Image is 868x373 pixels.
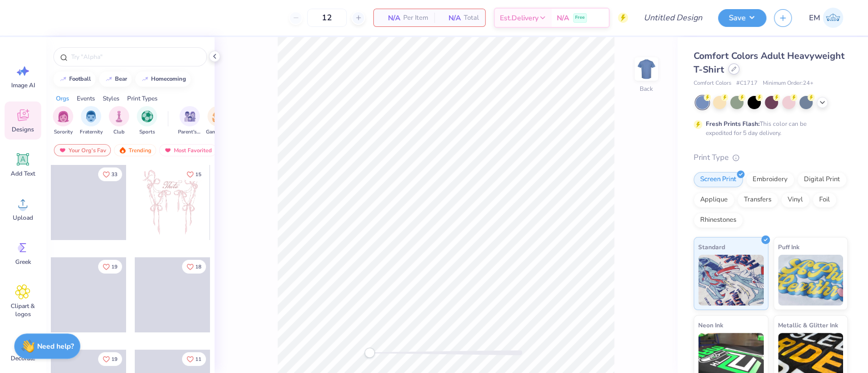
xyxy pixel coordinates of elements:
[137,106,157,136] div: filter for Sports
[11,169,35,178] span: Add Text
[640,84,653,93] div: Back
[736,79,758,88] span: # C1717
[440,13,461,23] span: N/A
[746,172,794,187] div: Embroidery
[98,260,122,274] button: Like
[103,94,119,103] div: Styles
[98,167,122,181] button: Like
[195,264,201,269] span: 18
[141,111,153,122] img: Sports Image
[105,76,113,82] img: trend_line.gif
[114,144,156,156] div: Trending
[778,242,799,252] span: Puff Ink
[694,213,743,228] div: Rhinestones
[706,120,760,128] strong: Fresh Prints Flash:
[118,147,127,154] img: trending.gif
[15,258,31,266] span: Greek
[113,111,125,122] img: Club Image
[718,9,766,27] button: Save
[109,106,129,136] div: filter for Club
[12,125,34,133] span: Designs
[11,81,35,89] span: Image AI
[111,264,117,269] span: 19
[694,192,734,208] div: Applique
[195,357,201,362] span: 11
[403,13,428,23] span: Per Item
[781,192,810,208] div: Vinyl
[823,8,843,28] img: Emily Mcclelland
[80,128,103,136] span: Fraternity
[135,72,191,87] button: homecoming
[85,111,97,122] img: Fraternity Image
[694,79,731,88] span: Comfort Colors
[206,128,229,136] span: Game Day
[178,106,201,136] div: filter for Parent's Weekend
[182,352,206,366] button: Like
[77,94,95,103] div: Events
[809,12,820,24] span: EM
[80,106,103,136] button: filter button
[694,152,848,163] div: Print Type
[307,9,347,27] input: – –
[698,255,764,306] img: Standard
[54,144,111,156] div: Your Org's Fav
[636,8,710,28] input: Untitled Design
[698,242,725,252] span: Standard
[182,167,206,181] button: Like
[139,128,155,136] span: Sports
[813,192,836,208] div: Foil
[6,302,40,318] span: Clipart & logos
[59,76,67,82] img: trend_line.gif
[151,76,186,82] div: homecoming
[698,320,723,330] span: Neon Ink
[141,76,149,82] img: trend_line.gif
[797,172,847,187] div: Digital Print
[195,172,201,177] span: 15
[113,128,125,136] span: Club
[111,357,117,362] span: 19
[115,76,127,82] div: bear
[212,111,224,122] img: Game Day Image
[69,76,91,82] div: football
[127,94,158,103] div: Print Types
[56,94,69,103] div: Orgs
[53,106,73,136] div: filter for Sorority
[763,79,814,88] span: Minimum Order: 24 +
[11,354,35,362] span: Decorate
[159,144,217,156] div: Most Favorited
[706,119,831,138] div: This color can be expedited for 5 day delivery.
[37,342,74,351] strong: Need help?
[206,106,229,136] button: filter button
[98,352,122,366] button: Like
[53,106,73,136] button: filter button
[500,13,538,23] span: Est. Delivery
[557,13,569,23] span: N/A
[380,13,400,23] span: N/A
[182,260,206,274] button: Like
[636,59,656,79] img: Back
[53,72,96,87] button: football
[778,255,844,306] img: Puff Ink
[737,192,778,208] div: Transfers
[206,106,229,136] div: filter for Game Day
[778,320,838,330] span: Metallic & Glitter Ink
[137,106,157,136] button: filter button
[804,8,848,28] a: EM
[80,106,103,136] div: filter for Fraternity
[54,128,73,136] span: Sorority
[58,147,67,154] img: most_fav.gif
[70,52,200,62] input: Try "Alpha"
[575,14,585,21] span: Free
[694,50,845,76] span: Comfort Colors Adult Heavyweight T-Shirt
[57,111,69,122] img: Sorority Image
[164,147,172,154] img: most_fav.gif
[184,111,196,122] img: Parent's Weekend Image
[365,348,375,358] div: Accessibility label
[694,172,743,187] div: Screen Print
[99,72,132,87] button: bear
[178,128,201,136] span: Parent's Weekend
[178,106,201,136] button: filter button
[109,106,129,136] button: filter button
[464,13,479,23] span: Total
[13,214,33,222] span: Upload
